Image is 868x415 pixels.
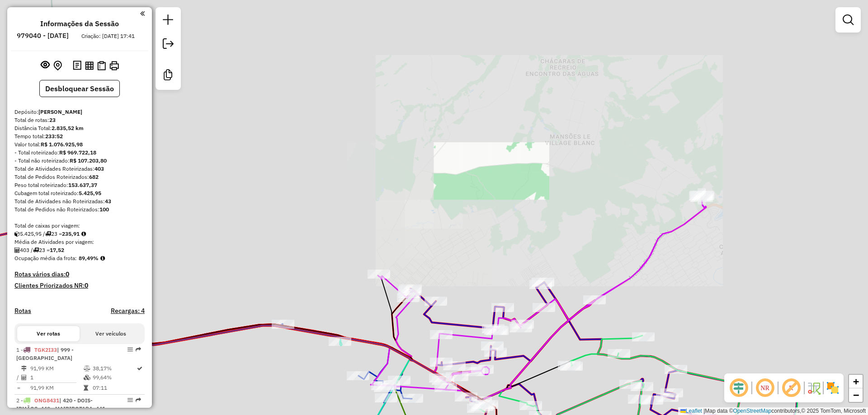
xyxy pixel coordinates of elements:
span: + [853,376,859,387]
div: Criação: [DATE] 17:41 [78,32,138,40]
i: Tempo total em rota [84,385,88,391]
a: Clique aqui para minimizar o painel [140,8,145,19]
span: 1 - [16,346,74,361]
div: Peso total roteirizado: [14,181,145,189]
strong: R$ 969.722,18 [59,149,96,156]
a: Exportar sessão [159,35,177,55]
div: Valor total: [14,140,145,149]
span: Ocultar deslocamento [728,377,750,399]
strong: 43 [105,198,111,205]
td: = [16,383,21,392]
div: Total de Pedidos Roteirizados: [14,173,145,181]
h4: Clientes Priorizados NR: [14,282,145,289]
td: 1 [30,373,83,382]
strong: 23 [49,117,56,123]
strong: 2.835,52 km [52,125,84,131]
button: Ver veículos [80,326,142,341]
td: 99,64% [92,373,136,382]
button: Exibir sessão original [39,58,52,73]
em: Rota exportada [136,347,141,352]
span: Ocupação média da frota: [14,255,77,261]
strong: R$ 1.076.925,98 [41,141,83,148]
i: Total de rotas [45,231,51,237]
div: - Total roteirizado: [14,149,145,157]
strong: 235,91 [62,230,80,237]
strong: 403 [94,165,104,172]
strong: 17,52 [50,247,64,253]
h4: Informações da Sessão [40,19,119,28]
button: Imprimir Rotas [108,59,121,72]
div: Total de Atividades não Roteirizadas: [14,197,145,205]
a: Leaflet [680,408,702,414]
div: Cubagem total roteirizado: [14,189,145,197]
strong: 0 [85,281,88,289]
img: Fluxo de ruas [807,381,821,395]
td: 91,99 KM [30,383,83,392]
span: ONG8431 [34,397,59,404]
div: Map data © contributors,© 2025 TomTom, Microsoft [678,407,868,415]
div: Distância Total: [14,124,145,132]
i: Cubagem total roteirizado [14,231,20,237]
i: Distância Total [21,366,27,371]
i: Total de rotas [33,247,39,253]
em: Opções [127,347,133,352]
i: Total de Atividades [21,375,27,380]
button: Logs desbloquear sessão [71,59,83,73]
td: / [16,373,21,382]
strong: 682 [89,173,99,180]
a: Zoom out [849,388,863,402]
span: Ocultar NR [754,377,776,399]
button: Ver rotas [17,326,80,341]
button: Visualizar Romaneio [95,59,108,72]
h4: Recargas: 4 [111,307,145,315]
h4: Rotas vários dias: [14,270,145,278]
button: Visualizar relatório de Roteirização [83,59,95,71]
img: Exibir/Ocultar setores [826,381,840,395]
i: Meta Caixas/viagem: 1,00 Diferença: 234,91 [81,231,86,237]
div: Total de Atividades Roteirizadas: [14,165,145,173]
div: 5.425,95 / 23 = [14,230,145,238]
span: Exibir rótulo [780,377,802,399]
a: Criar modelo [159,66,177,86]
div: Total de rotas: [14,116,145,124]
div: Tempo total: [14,132,145,140]
strong: 5.425,95 [79,190,101,196]
div: - Total não roteirizado: [14,157,145,165]
div: 403 / 23 = [14,246,145,254]
i: % de utilização da cubagem [84,375,90,380]
a: Nova sessão e pesquisa [159,11,177,31]
em: Média calculada utilizando a maior ocupação (%Peso ou %Cubagem) de cada rota da sessão. Rotas cro... [100,256,105,261]
td: 38,17% [92,364,136,373]
em: Opções [127,397,133,403]
i: Total de Atividades [14,247,20,253]
a: Zoom in [849,375,863,388]
td: 91,99 KM [30,364,83,373]
button: Centralizar mapa no depósito ou ponto de apoio [52,59,64,73]
div: Depósito: [14,108,145,116]
em: Rota exportada [136,397,141,403]
span: | [703,408,705,414]
i: % de utilização do peso [84,366,90,371]
div: Total de Pedidos não Roteirizados: [14,205,145,214]
button: Desbloquear Sessão [39,80,120,97]
a: Exibir filtros [839,11,857,29]
strong: 153.637,37 [68,182,97,188]
strong: 100 [99,206,109,213]
strong: [PERSON_NAME] [38,108,82,115]
a: OpenStreetMap [733,408,772,414]
strong: 233:52 [45,133,63,140]
a: Rotas [14,307,31,315]
i: Rota otimizada [137,366,142,371]
div: Total de caixas por viagem: [14,222,145,230]
strong: R$ 107.203,80 [70,157,107,164]
span: | 999 - [GEOGRAPHIC_DATA] [16,346,74,361]
span: TGK2I33 [34,346,57,353]
h6: 979040 - [DATE] [17,32,69,40]
strong: 0 [66,270,69,278]
div: Média de Atividades por viagem: [14,238,145,246]
td: 07:11 [92,383,136,392]
strong: 89,49% [79,255,99,261]
span: − [853,389,859,401]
